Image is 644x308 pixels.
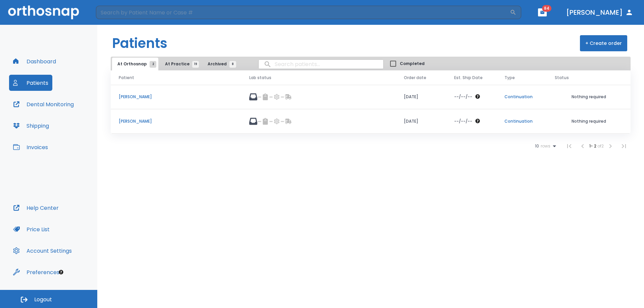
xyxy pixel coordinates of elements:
[9,118,53,134] button: Shipping
[539,144,550,148] span: rows
[454,118,472,124] p: --/--/--
[9,243,76,259] button: Account Settings
[9,139,52,155] button: Invoices
[192,61,199,68] span: 19
[563,6,636,18] button: [PERSON_NAME]
[119,118,233,124] p: [PERSON_NAME]
[249,75,271,81] span: Lab status
[9,264,63,280] button: Preferences
[119,94,233,100] p: [PERSON_NAME]
[404,75,426,81] span: Order date
[8,5,79,19] img: Orthosnap
[580,35,627,51] button: + Create order
[9,200,63,216] button: Help Center
[454,94,472,100] p: --/--/--
[117,61,153,67] span: At Orthosnap
[597,143,604,149] span: of 2
[34,296,52,303] span: Logout
[9,96,78,112] button: Dental Monitoring
[9,75,52,91] button: Patients
[259,58,383,71] input: search
[396,109,446,134] td: [DATE]
[555,118,623,124] p: Nothing required
[150,61,156,68] span: 2
[555,75,569,81] span: Status
[112,58,239,70] div: tabs
[504,94,539,100] p: Continuation
[396,85,446,109] td: [DATE]
[400,61,425,67] span: Completed
[454,94,488,100] div: The date will be available after approving treatment plan
[229,61,236,68] span: 8
[535,144,539,148] span: 10
[504,75,515,81] span: Type
[112,33,167,53] h1: Patients
[504,118,539,124] p: Continuation
[96,6,510,19] input: Search by Patient Name or Case #
[555,94,623,100] p: Nothing required
[9,53,60,69] button: Dashboard
[454,118,488,124] div: The date will be available after approving treatment plan
[542,5,551,12] span: 84
[9,221,54,237] button: Price List
[165,61,196,67] span: At Practice
[208,61,233,67] span: Archived
[119,75,134,81] span: Patient
[589,143,597,149] span: 1 - 2
[58,269,64,275] div: Tooltip anchor
[454,75,483,81] span: Est. Ship Date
